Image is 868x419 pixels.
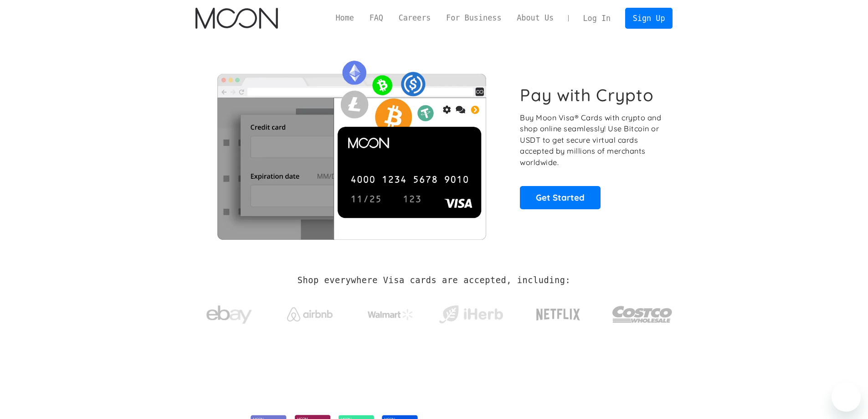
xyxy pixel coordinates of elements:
a: home [195,8,278,29]
iframe: Mesajlaşma penceresini başlatma düğmesi [832,383,861,412]
a: Costco [612,288,673,336]
img: Walmart [368,309,413,320]
h1: Pay with Crypto [520,85,654,105]
a: Sign Up [625,8,673,28]
img: Costco [612,297,673,331]
img: Airbnb [287,307,333,321]
img: ebay [206,300,252,329]
a: Careers [391,12,438,24]
a: Home [328,12,362,24]
a: Netflix [518,294,599,331]
h2: Shop everywhere Visa cards are accepted, including: [298,275,570,285]
a: Log In [575,8,618,28]
a: Airbnb [276,298,344,326]
p: Buy Moon Visa® Cards with crypto and shop online seamlessly! Use Bitcoin or USDT to get secure vi... [520,112,663,168]
img: iHerb [437,303,505,326]
a: FAQ [362,12,391,24]
a: iHerb [437,294,505,331]
a: Get Started [520,186,601,209]
a: For Business [438,12,509,24]
a: ebay [195,291,263,334]
img: Moon Cards let you spend your crypto anywhere Visa is accepted. [195,54,508,239]
img: Netflix [535,303,581,326]
a: About Us [509,12,561,24]
a: Walmart [356,300,424,325]
img: Moon Logo [195,8,278,29]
